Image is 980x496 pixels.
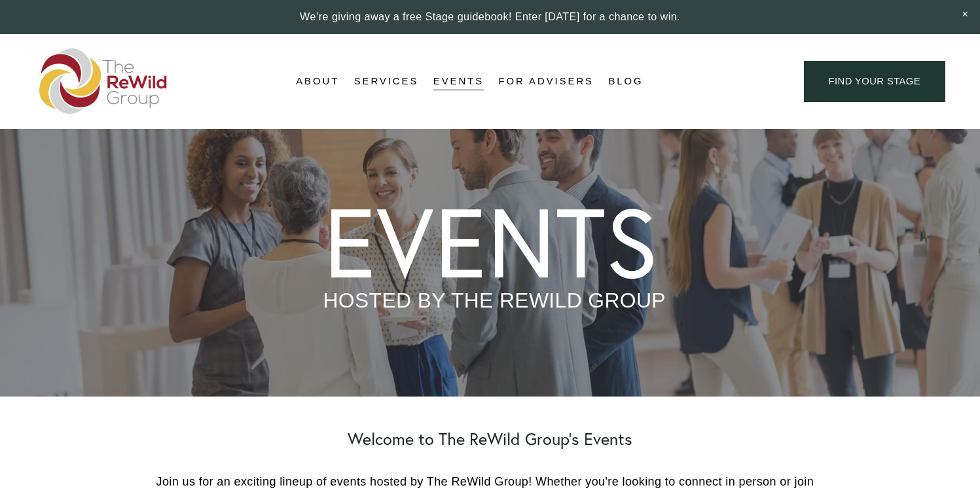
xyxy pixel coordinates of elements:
[156,429,824,449] h2: Welcome to The ReWild Group's Events
[354,71,419,91] a: folder dropdown
[39,48,168,114] img: The ReWild Group
[433,71,484,91] a: Events
[323,291,666,311] p: HOSTED BY THE REWILD GROUP
[354,73,419,90] span: Services
[499,71,594,91] a: For Advisers
[804,61,945,102] a: find your stage
[296,71,339,91] a: folder dropdown
[323,194,658,291] h1: EVENTS
[296,73,339,90] span: About
[608,71,643,91] a: Blog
